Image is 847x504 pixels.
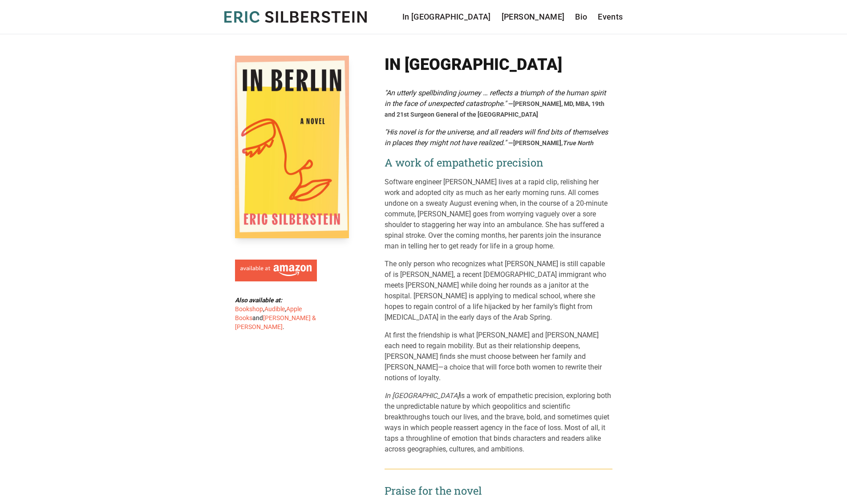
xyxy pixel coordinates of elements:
a: Audible [264,305,285,313]
em: "An utterly spellbinding journey … reflects a triumph of the human spirit in the face of unexpect... [385,89,606,108]
em: "His novel is for the universe, and all readers will find bits of themselves in places they might... [385,128,608,147]
p: Software engineer [PERSON_NAME] lives at a rapid clip, relishing her work and adopted city as muc... [385,177,612,252]
a: Events [598,11,623,23]
h2: A work of empathetic precision [385,155,612,170]
div: , , and . [235,296,320,331]
a: [PERSON_NAME] [502,11,565,23]
em: True North [563,139,593,146]
span: —[PERSON_NAME], [508,139,593,146]
img: Available at Amazon [240,265,312,276]
i: In [GEOGRAPHIC_DATA] [385,391,459,400]
a: [PERSON_NAME] & [PERSON_NAME] [235,314,316,330]
a: Available at Amazon [235,256,317,282]
img: Cover of In Berlin [235,56,349,238]
p: The only person who recognizes what [PERSON_NAME] is still capable of is [PERSON_NAME], a recent ... [385,259,612,323]
p: is a work of empathetic precision, exploring both the unpredictable nature by which geopolitics a... [385,390,612,455]
a: Bio [575,11,587,23]
b: Also available at: [235,297,282,304]
p: At first the friendship is what [PERSON_NAME] and [PERSON_NAME] each need to regain mobility. But... [385,330,612,383]
a: Bookshop [235,305,263,313]
h2: Praise for the novel [385,484,612,498]
h1: In [GEOGRAPHIC_DATA] [385,56,612,73]
a: In [GEOGRAPHIC_DATA] [402,11,491,23]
